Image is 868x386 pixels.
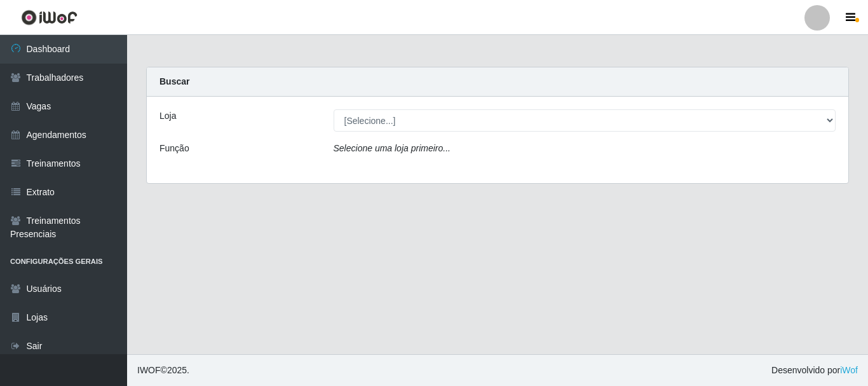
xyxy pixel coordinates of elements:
i: Selecione uma loja primeiro... [334,143,451,153]
label: Loja [159,109,176,123]
a: iWof [840,365,858,375]
span: © 2025 . [137,364,189,377]
label: Função [159,142,189,155]
img: CoreUI Logo [21,10,78,25]
span: IWOF [137,365,161,375]
strong: Buscar [159,76,189,86]
span: Desenvolvido por [771,364,858,377]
